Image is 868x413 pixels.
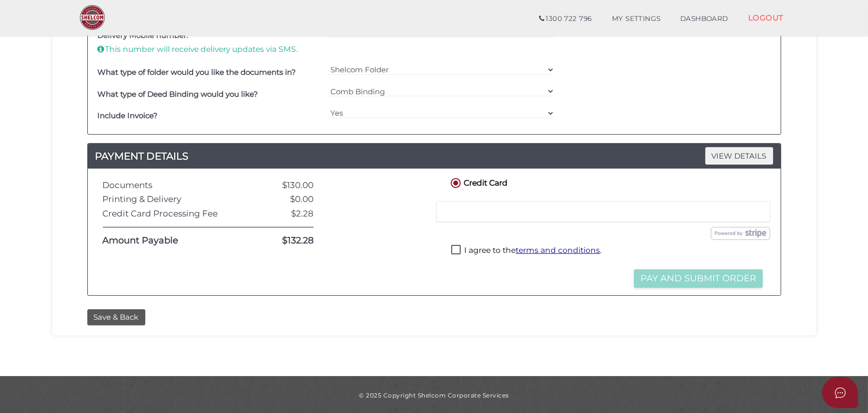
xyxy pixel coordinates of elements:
[95,181,241,190] div: Documents
[98,44,324,55] p: This number will receive delivery updates via SMS.
[451,245,601,257] label: I agree to the .
[241,209,321,218] div: $2.28
[241,181,321,190] div: $130.00
[705,147,773,165] span: VIEW DETAILS
[602,9,671,29] a: MY SETTINGS
[98,89,259,99] b: What type of Deed Binding would you like?
[88,148,781,164] h4: PAYMENT DETAILS
[95,195,241,204] div: Printing & Delivery
[98,111,158,120] b: Include Invoice?
[98,67,296,77] b: What type of folder would you like the documents in?
[60,391,809,400] div: © 2025 Copyright Shelcom Corporate Services
[241,195,321,204] div: $0.00
[95,236,241,246] div: Amount Payable
[634,269,763,288] button: Pay and Submit Order
[529,9,601,29] a: 1300 722 796
[443,207,764,216] iframe: Secure card payment input frame
[95,209,241,218] div: Credit Card Processing Fee
[738,7,794,28] a: LOGOUT
[670,9,738,29] a: DASHBOARD
[711,227,770,240] img: stripe.png
[516,245,600,255] a: terms and conditions
[88,148,781,164] a: PAYMENT DETAILSVIEW DETAILS
[241,236,321,246] div: $132.28
[87,309,145,326] button: Save & Back
[822,377,858,408] button: Open asap
[449,176,508,189] label: Credit Card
